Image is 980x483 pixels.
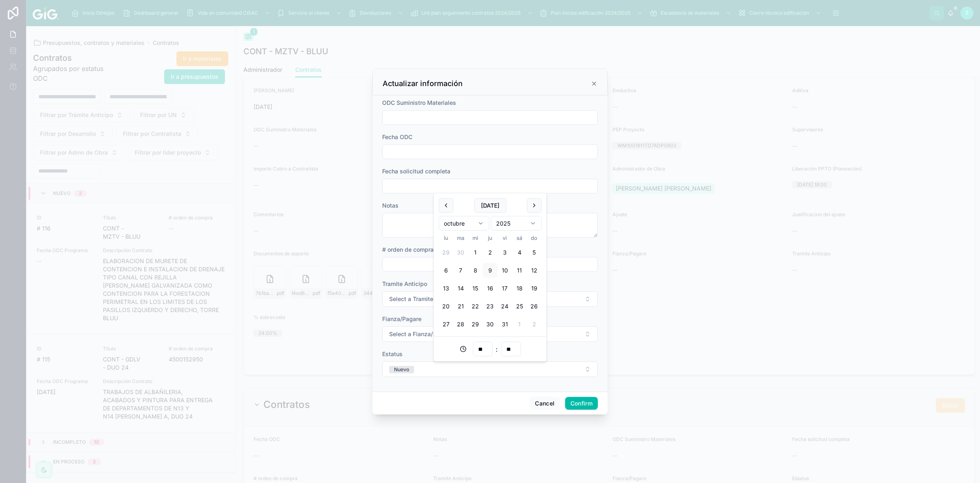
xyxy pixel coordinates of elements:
[453,317,468,332] button: martes, 28 de octubre de 2025
[453,234,468,242] th: martes
[468,263,483,278] button: miércoles, 8 de octubre de 2025
[439,234,453,242] th: lunes
[527,281,541,296] button: domingo, 19 de octubre de 2025
[497,245,512,260] button: viernes, 3 de octubre de 2025
[382,280,427,287] span: Tramite Anticipo
[483,317,497,332] button: jueves, 30 de octubre de 2025
[527,263,541,278] button: domingo, 12 de octubre de 2025
[439,342,541,357] div: :
[512,234,527,242] th: sábado
[382,291,598,307] button: Select Button
[468,234,483,242] th: miércoles
[527,317,541,332] button: domingo, 2 de noviembre de 2025
[527,234,541,242] th: domingo
[382,361,598,377] button: Select Button
[497,299,512,314] button: viernes, 24 de octubre de 2025
[382,99,456,106] span: ODC Suministro Materiales
[389,295,458,303] span: Select a Tramite Anticipo
[512,317,527,332] button: sábado, 1 de noviembre de 2025
[527,299,541,314] button: domingo, 26 de octubre de 2025
[453,263,468,278] button: martes, 7 de octubre de 2025
[468,245,483,260] button: miércoles, 1 de octubre de 2025
[468,317,483,332] button: miércoles, 29 de octubre de 2025
[439,317,453,332] button: lunes, 27 de octubre de 2025
[512,263,527,278] button: sábado, 11 de octubre de 2025
[394,366,409,373] div: Nuevo
[439,245,453,260] button: lunes, 29 de septiembre de 2025
[468,281,483,296] button: miércoles, 15 de octubre de 2025
[468,299,483,314] button: miércoles, 22 de octubre de 2025
[512,245,527,260] button: sábado, 4 de octubre de 2025
[382,202,399,209] span: Notas
[512,281,527,296] button: sábado, 18 de octubre de 2025
[439,234,541,332] table: octubre 2025
[483,234,497,242] th: jueves
[474,198,506,213] button: [DATE]
[382,133,412,140] span: Fecha ODC
[497,317,512,332] button: viernes, 31 de octubre de 2025
[439,299,453,314] button: lunes, 20 de octubre de 2025
[382,168,450,175] span: Fecha solicitud completa
[382,315,421,322] span: Fianza/Pagare
[483,281,497,296] button: jueves, 16 de octubre de 2025
[530,397,560,410] button: Cancel
[382,246,434,253] span: # orden de compra
[497,234,512,242] th: viernes
[439,263,453,278] button: lunes, 6 de octubre de 2025
[483,299,497,314] button: jueves, 23 de octubre de 2025
[527,245,541,260] button: domingo, 5 de octubre de 2025
[382,326,598,342] button: Select Button
[383,79,463,89] h3: Actualizar información
[497,281,512,296] button: viernes, 17 de octubre de 2025
[512,299,527,314] button: sábado, 25 de octubre de 2025
[453,245,468,260] button: martes, 30 de septiembre de 2025
[497,263,512,278] button: viernes, 10 de octubre de 2025
[565,397,598,410] button: Confirm
[389,330,452,338] span: Select a Fianza/Pagare
[453,299,468,314] button: martes, 21 de octubre de 2025
[483,263,497,278] button: Today, jueves, 9 de octubre de 2025
[439,281,453,296] button: lunes, 13 de octubre de 2025
[453,281,468,296] button: martes, 14 de octubre de 2025
[382,350,403,357] span: Estatus
[483,245,497,260] button: jueves, 2 de octubre de 2025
